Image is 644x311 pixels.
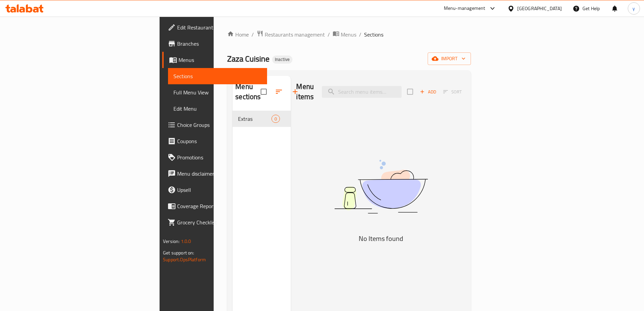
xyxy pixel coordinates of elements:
[257,85,271,99] span: Select all sections
[177,218,262,226] span: Grocery Checklist
[272,116,280,122] span: 0
[296,82,314,102] h2: Menu items
[417,87,439,97] span: Add item
[296,233,466,244] h5: No Items found
[168,68,267,84] a: Sections
[177,170,262,178] span: Menu disclaimer
[257,30,325,39] a: Restaurants management
[177,202,262,210] span: Coverage Report
[428,52,471,65] button: import
[162,117,267,133] a: Choice Groups
[162,198,267,214] a: Coverage Report
[162,165,267,182] a: Menu disclaimer
[265,30,325,39] span: Restaurants management
[177,137,262,145] span: Coupons
[173,88,262,96] span: Full Menu View
[177,121,262,129] span: Choice Groups
[177,153,262,161] span: Promotions
[177,186,262,194] span: Upsell
[227,30,471,39] nav: breadcrumb
[287,84,303,100] button: Add section
[359,30,361,39] li: /
[444,4,485,13] div: Menu-management
[178,56,262,64] span: Menus
[173,72,262,80] span: Sections
[181,237,191,246] span: 1.0.0
[341,30,356,39] span: Menus
[163,255,206,264] a: Support.OpsPlatform
[162,149,267,165] a: Promotions
[168,84,267,101] a: Full Menu View
[419,88,437,96] span: Add
[439,87,466,97] span: Select section first
[272,57,292,62] span: Inactive
[162,214,267,230] a: Grocery Checklist
[271,115,280,123] div: items
[168,101,267,117] a: Edit Menu
[177,23,262,31] span: Edit Restaurant
[633,5,635,12] span: y
[233,108,291,130] nav: Menu sections
[322,86,402,98] input: search
[162,52,267,68] a: Menus
[162,133,267,149] a: Coupons
[272,55,292,64] div: Inactive
[233,111,291,127] div: Extras0
[296,142,466,231] img: dish.svg
[517,5,562,12] div: [GEOGRAPHIC_DATA]
[162,36,267,52] a: Branches
[364,30,383,39] span: Sections
[163,237,180,246] span: Version:
[162,182,267,198] a: Upsell
[328,30,330,39] li: /
[238,115,271,123] span: Extras
[417,87,439,97] button: Add
[177,40,262,48] span: Branches
[162,19,267,36] a: Edit Restaurant
[163,248,194,257] span: Get support on:
[433,54,466,63] span: import
[333,30,356,39] a: Menus
[173,105,262,113] span: Edit Menu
